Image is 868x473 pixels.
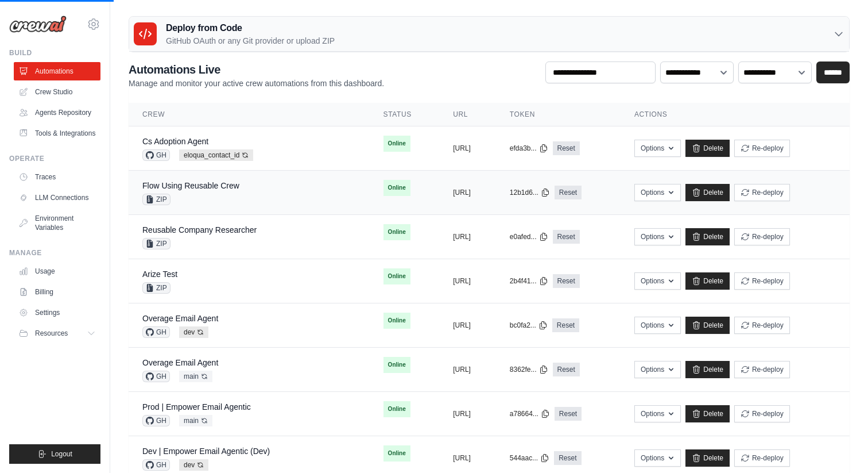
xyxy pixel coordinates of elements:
[383,401,410,417] span: Online
[383,313,410,329] span: Online
[439,103,496,126] th: URL
[496,103,621,126] th: Token
[553,274,580,288] a: Reset
[142,314,218,323] a: Overage Email Agent
[555,407,582,421] a: Reset
[166,21,335,35] h3: Deploy from Code
[555,186,582,199] a: Reset
[554,451,581,465] a: Reset
[685,140,730,157] a: Delete
[553,230,580,244] a: Reset
[383,136,410,152] span: Online
[734,361,790,378] button: Re-deploy
[685,228,730,245] a: Delete
[734,317,790,334] button: Re-deploy
[9,248,100,257] div: Manage
[14,303,100,322] a: Settings
[634,449,681,467] button: Options
[14,124,100,143] a: Tools & Integrations
[634,317,681,334] button: Options
[634,140,681,157] button: Options
[142,371,170,382] span: GH
[685,405,730,422] a: Delete
[383,224,410,240] span: Online
[634,272,681,290] button: Options
[9,48,100,57] div: Build
[14,324,100,343] button: Resources
[634,184,681,201] button: Options
[142,326,170,338] span: GH
[179,459,208,471] span: dev
[14,189,100,207] a: LLM Connections
[142,402,251,412] a: Prod | Empower Email Agentic
[634,405,681,422] button: Options
[383,357,410,373] span: Online
[142,137,208,146] a: Cs Adoption Agent
[142,194,170,205] span: ZIP
[51,449,72,459] span: Logout
[734,140,790,157] button: Re-deploy
[129,78,384,89] p: Manage and monitor your active crew automations from this dashboard.
[179,415,212,426] span: main
[634,228,681,245] button: Options
[14,103,100,122] a: Agents Repository
[142,358,218,367] a: Overage Email Agent
[734,184,790,201] button: Re-deploy
[510,453,549,463] button: 544aac...
[685,361,730,378] a: Delete
[142,459,170,471] span: GH
[142,238,170,249] span: ZIP
[685,449,730,467] a: Delete
[685,317,730,334] a: Delete
[383,445,410,462] span: Online
[9,16,67,33] img: Logo
[9,444,100,464] button: Logout
[634,361,681,378] button: Options
[129,103,370,126] th: Crew
[142,225,257,234] a: Reusable Company Researcher
[129,61,384,78] h2: Automations Live
[14,209,100,237] a: Environment Variables
[35,329,68,338] span: Resources
[142,270,177,279] a: Arize Test
[553,141,580,155] a: Reset
[142,415,170,426] span: GH
[553,363,580,376] a: Reset
[142,447,270,456] a: Dev | Empower Email Agentic (Dev)
[9,154,100,163] div: Operate
[383,180,410,196] span: Online
[142,149,170,161] span: GH
[142,282,170,294] span: ZIP
[734,272,790,290] button: Re-deploy
[14,83,100,101] a: Crew Studio
[510,365,548,374] button: 8362fe...
[179,149,253,161] span: eloqua_contact_id
[621,103,850,126] th: Actions
[14,168,100,186] a: Traces
[383,268,410,284] span: Online
[510,276,548,286] button: 2b4f41...
[510,188,550,197] button: 12b1d6...
[734,449,790,467] button: Re-deploy
[14,62,100,80] a: Automations
[166,35,335,47] p: GitHub OAuth or any Git provider or upload ZIP
[685,184,730,201] a: Delete
[510,232,548,241] button: e0afed...
[14,283,100,301] a: Billing
[685,272,730,290] a: Delete
[552,318,579,332] a: Reset
[734,405,790,422] button: Re-deploy
[179,326,208,338] span: dev
[142,181,239,190] a: Flow Using Reusable Crew
[510,144,548,153] button: efda3b...
[510,321,548,330] button: bc0fa2...
[370,103,440,126] th: Status
[510,409,550,418] button: a78664...
[179,371,212,382] span: main
[14,262,100,280] a: Usage
[734,228,790,245] button: Re-deploy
